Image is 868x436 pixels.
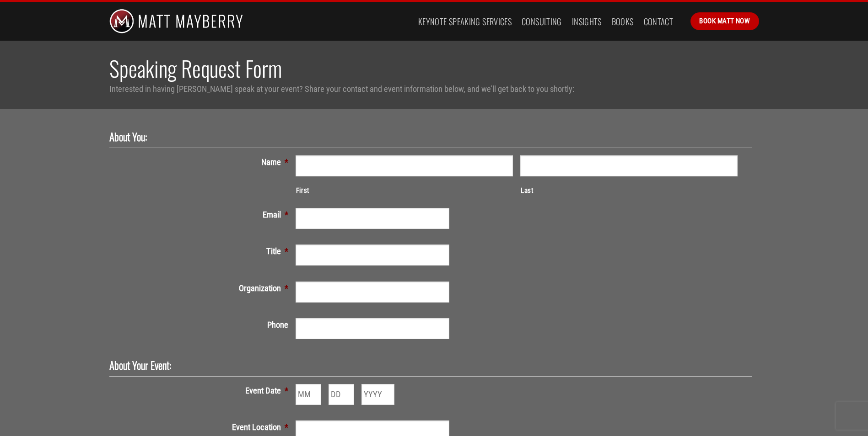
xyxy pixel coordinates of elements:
span: Speaking Request Form [109,52,282,84]
a: Book Matt Now [690,12,759,30]
h2: About You: [109,130,744,144]
img: Matt Mayberry [109,2,243,41]
label: Last [521,186,738,197]
label: First [296,186,513,197]
h2: About Your Event: [109,359,744,372]
a: Consulting [522,13,562,30]
label: Event Location [109,420,296,434]
p: Interested in having [PERSON_NAME] speak at your event? Share your contact and event information ... [109,82,759,96]
label: Email [109,208,296,221]
label: Organization [109,282,296,295]
label: Title [109,245,296,258]
a: Keynote Speaking Services [418,13,512,30]
a: Insights [572,13,602,30]
a: Books [612,13,634,30]
label: Phone [109,318,296,331]
label: Name [109,155,296,169]
input: MM [296,384,321,405]
input: DD [329,384,354,405]
input: YYYY [361,384,394,405]
span: Book Matt Now [699,16,750,27]
a: Contact [644,13,674,30]
label: Event Date [109,384,296,397]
